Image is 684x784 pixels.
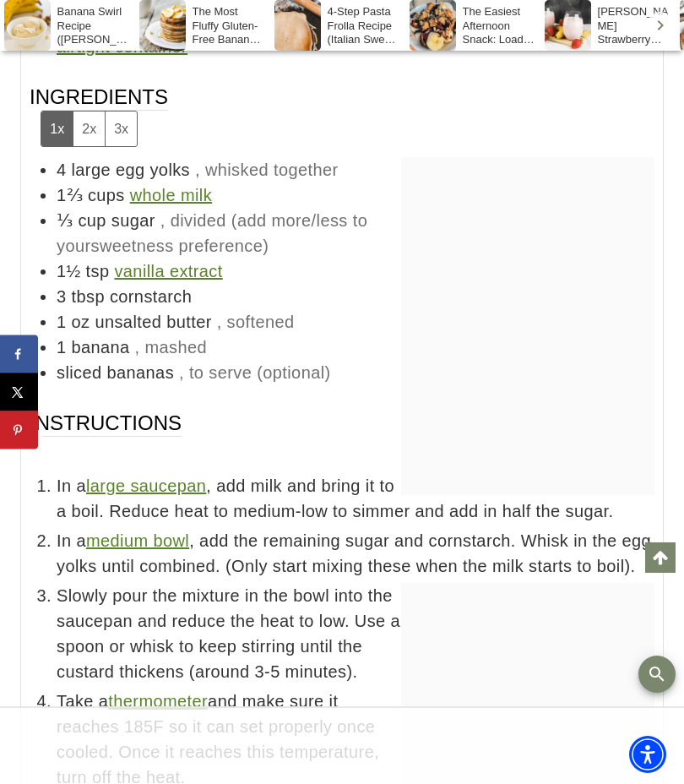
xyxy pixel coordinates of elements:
span: Ingredients [30,84,168,147]
button: Adjust servings by 2x [73,112,105,146]
button: Adjust servings by 3x [105,112,137,146]
span: cup [78,211,106,230]
a: large saucepan [86,476,206,495]
span: large egg yolks [72,161,191,179]
span: sliced bananas [57,363,174,382]
span: , divided (add more/less to yoursweetness preference) [57,211,367,255]
span: tsp [86,262,110,280]
a: vanilla extract [114,262,222,280]
a: airtight container [57,37,187,56]
span: 4 [57,161,67,179]
span: unsalted butter [95,313,211,331]
span: In a , add milk and bring it to a boil. Reduce heat to medium-low to simmer and add in half the s... [57,473,654,524]
span: 1 [57,338,67,357]
span: In a , add the remaining sugar and cornstarch. Whisk in the egg yolks until combined. (Only start... [57,528,654,579]
a: medium bowl [86,531,189,550]
span: 1½ [57,262,81,280]
a: thermometer [108,692,208,710]
span: sugar [111,211,155,230]
button: Adjust servings by 1x [41,112,73,146]
span: cornstarch [110,287,192,306]
span: Instructions [30,410,182,463]
iframe: Advertisement [35,708,649,784]
span: , whisked together [195,161,339,179]
span: , to serve (optional) [179,363,331,382]
span: 1 [57,313,67,331]
span: ⅓ [57,211,73,230]
span: 3 [57,287,67,306]
span: , mashed [135,338,207,357]
iframe: Advertisement [528,157,529,158]
a: whole milk [130,186,212,204]
a: Scroll to top [645,542,676,573]
span: cups [88,186,125,204]
span: , softened [217,313,295,331]
div: Accessibility Menu [629,736,666,773]
span: tbsp [72,287,105,306]
span: banana [72,338,130,357]
span: 1⅔ [57,186,83,204]
span: Slowly pour the mixture in the bowl into the saucepan and reduce the heat to low. Use a spoon or ... [57,583,654,684]
span: oz [72,313,90,331]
